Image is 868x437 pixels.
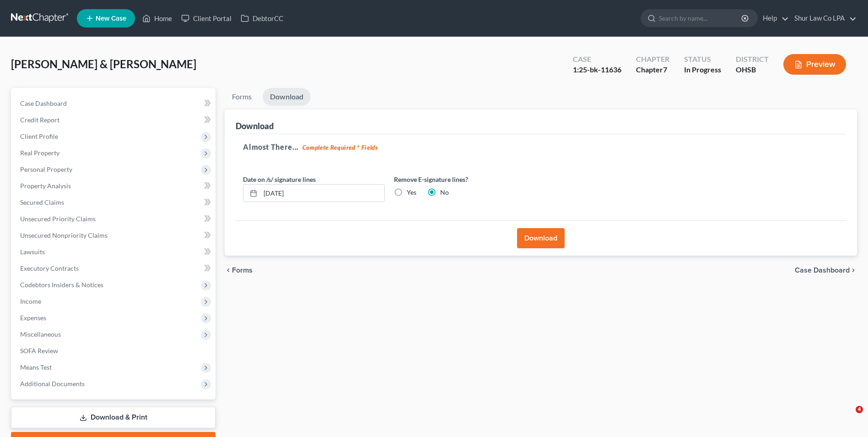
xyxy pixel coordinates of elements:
h5: Almost There... [243,142,839,153]
span: 4 [856,406,863,413]
span: [PERSON_NAME] & [PERSON_NAME] [11,57,196,71]
a: Shur Law Co LPA [790,10,857,27]
span: Personal Property [20,165,72,173]
a: Credit Report [13,112,216,128]
span: Credit Report [20,116,59,124]
span: Executory Contracts [20,264,79,272]
div: Chapter [636,65,669,75]
a: Case Dashboard [13,95,216,112]
a: Home [138,10,177,27]
label: Date on /s/ signature lines [243,175,316,184]
span: Secured Claims [20,198,64,206]
a: Forms [225,88,259,106]
span: Unsecured Priority Claims [20,215,96,223]
a: SOFA Review [13,343,216,359]
span: Unsecured Nonpriority Claims [20,231,108,239]
iframe: Intercom live chat [837,406,859,428]
div: Case [573,54,621,65]
a: Download [263,88,311,106]
a: Client Portal [177,10,236,27]
div: Chapter [636,54,669,65]
div: In Progress [684,65,721,75]
div: OHSB [736,65,769,75]
a: Help [758,10,789,27]
button: Preview [783,54,846,75]
i: chevron_left [225,267,232,274]
span: Case Dashboard [20,99,67,107]
label: Remove E-signature lines? [394,175,536,184]
a: Lawsuits [13,244,216,260]
button: chevron_left Forms [225,267,265,274]
span: Codebtors Insiders & Notices [20,281,103,289]
input: Search by name... [659,10,743,27]
div: Status [684,54,721,65]
a: Unsecured Nonpriority Claims [13,227,216,244]
div: District [736,54,769,65]
div: Download [236,120,274,131]
span: Additional Documents [20,380,85,388]
span: Real Property [20,149,59,157]
span: Lawsuits [20,248,45,256]
input: MM/DD/YYYY [260,185,384,202]
span: Miscellaneous [20,330,61,338]
a: Case Dashboard chevron_right [795,267,857,274]
span: SOFA Review [20,347,58,355]
i: chevron_right [850,267,857,274]
a: Unsecured Priority Claims [13,211,216,227]
strong: Complete Required * Fields [302,144,378,151]
button: Download [517,228,565,248]
span: Income [20,297,41,305]
span: New Case [96,15,126,22]
label: No [440,188,449,197]
a: Download & Print [11,407,216,428]
span: Property Analysis [20,182,71,190]
span: Client Profile [20,132,58,140]
label: Yes [407,188,416,197]
a: Executory Contracts [13,260,216,277]
div: 1:25-bk-11636 [573,65,621,75]
a: DebtorCC [236,10,288,27]
a: Property Analysis [13,178,216,194]
span: Expenses [20,314,46,322]
span: Case Dashboard [795,267,850,274]
span: Forms [232,267,253,274]
span: Means Test [20,363,52,371]
span: 7 [663,65,667,74]
a: Secured Claims [13,194,216,211]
